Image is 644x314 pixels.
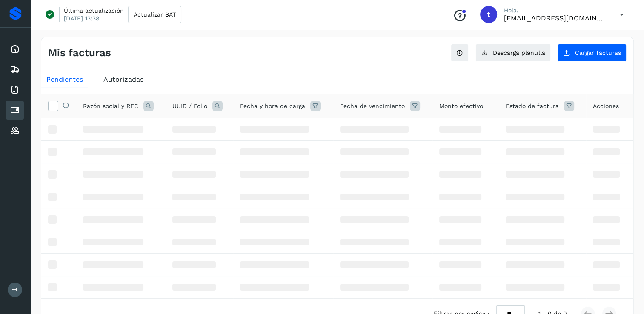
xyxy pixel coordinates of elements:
[134,11,176,17] span: Actualizar SAT
[504,14,606,22] p: tesoreria@clglogistico.com
[6,60,24,79] div: Embarques
[83,102,138,111] span: Razón social y RFC
[103,75,143,83] span: Autorizadas
[6,80,24,99] div: Facturas
[439,102,483,111] span: Monto efectivo
[558,44,627,62] button: Cargar facturas
[340,102,405,111] span: Fecha de vencimiento
[504,7,606,14] p: Hola,
[48,47,111,59] h4: Mis facturas
[128,6,181,23] button: Actualizar SAT
[240,102,305,111] span: Fecha y hora de carga
[593,102,619,111] span: Acciones
[172,102,207,111] span: UUID / Folio
[493,50,545,56] span: Descarga plantilla
[6,40,24,58] div: Inicio
[575,50,621,56] span: Cargar facturas
[6,101,24,120] div: Cuentas por pagar
[64,7,124,14] p: Última actualización
[46,75,83,83] span: Pendientes
[64,14,100,22] p: [DATE] 13:38
[506,102,559,111] span: Estado de factura
[475,44,551,62] button: Descarga plantilla
[6,121,24,140] div: Proveedores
